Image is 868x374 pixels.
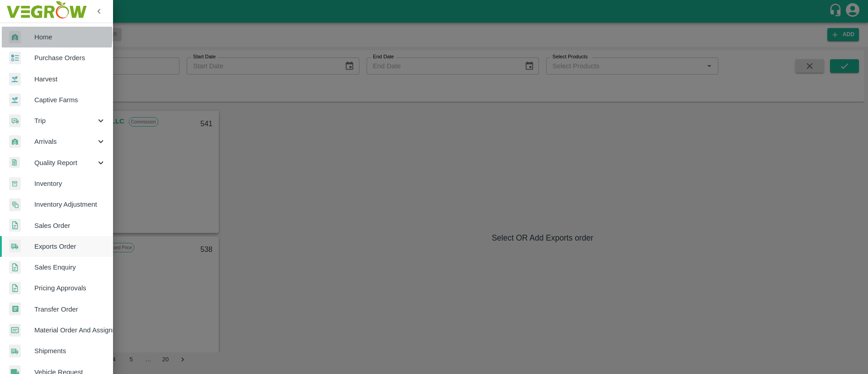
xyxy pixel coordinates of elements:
img: whArrival [9,31,21,44]
span: Sales Enquiry [34,262,106,272]
span: Harvest [34,74,106,84]
span: Exports Order [34,241,106,251]
span: Arrivals [34,137,96,147]
img: whArrival [9,135,21,148]
span: Material Order And Assignment [34,325,106,335]
img: inventory [9,198,21,211]
span: Trip [34,116,96,126]
img: delivery [9,114,21,128]
img: sales [9,282,21,295]
span: Sales Order [34,221,106,231]
span: Captive Farms [34,95,106,105]
img: harvest [9,72,21,86]
span: Pricing Approvals [34,283,106,293]
span: Inventory [34,179,106,189]
span: Transfer Order [34,304,106,314]
img: whInventory [9,177,21,190]
img: harvest [9,93,21,107]
span: Home [34,32,106,42]
span: Quality Report [34,158,96,168]
span: Shipments [34,346,106,356]
img: sales [9,219,21,232]
img: reciept [9,52,21,65]
img: sales [9,261,21,274]
img: qualityReport [9,157,20,168]
span: Purchase Orders [34,53,106,63]
img: shipments [9,345,21,358]
img: centralMaterial [9,324,21,337]
span: Inventory Adjustment [34,199,106,209]
img: whTransfer [9,303,21,316]
img: shipments [9,240,21,253]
